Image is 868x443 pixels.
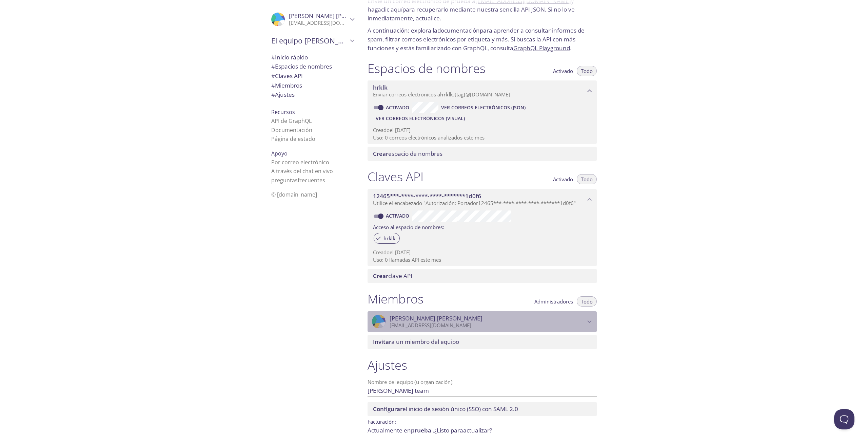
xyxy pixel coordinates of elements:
font: clave API [388,272,412,280]
div: Invitar a un miembro del equipo [368,335,597,349]
div: hrklk [374,233,400,244]
div: espacio de nombres hrklk [368,80,597,101]
font: Configurar [373,405,402,413]
font: [PERSON_NAME] [437,314,482,322]
div: Crear clave API [368,269,597,283]
font: [EMAIL_ADDRESS][DOMAIN_NAME] [390,322,471,329]
button: Administradores [530,296,577,307]
div: Espacios de nombres [266,62,359,71]
font: # [271,81,275,89]
div: El equipo de Jaime [266,32,359,50]
div: Crear espacio de nombres [368,147,597,161]
font: @[DOMAIN_NAME] [466,91,510,98]
font: hrklk [440,91,453,98]
font: el inicio de sesión único (SSO) con SAML 2.0 [402,405,518,413]
font: para aprender a consultar informes de spam, filtrar correos electrónicos por etiqueta y más. Si b... [368,26,585,52]
font: # [271,91,275,98]
font: ? [490,426,492,434]
font: [EMAIL_ADDRESS][DOMAIN_NAME] [289,19,371,26]
font: . [570,44,572,52]
font: el [DATE] [390,127,411,133]
font: Crear [373,272,388,280]
font: hrklk [373,84,388,91]
div: Jaime Tarazona [266,8,359,31]
font: Creado [373,249,390,256]
a: API de GraphQL [271,117,312,125]
button: Todo [577,296,597,307]
font: hrklk [383,235,395,241]
font: Nombre del equipo (u organización): [368,379,454,386]
font: el [DATE] [390,249,411,256]
font: Espacios de nombres [368,60,486,77]
font: Facturación: [368,418,396,425]
font: espacio de nombres [388,150,442,158]
font: . [433,426,434,434]
button: Activado [549,66,577,76]
font: a un miembro del equipo [391,338,459,346]
font: [PERSON_NAME] [289,12,335,20]
a: Página de estado [271,135,315,143]
div: Configurar SSO [368,402,597,416]
font: Todo [581,68,593,74]
font: . [453,91,454,98]
font: A través del chat en vivo [271,167,333,175]
font: A continuación: explora la [368,26,437,34]
a: documentación [437,26,480,34]
font: [PERSON_NAME] [390,314,435,322]
font: Utilice el encabezado "Autorización: Portador [373,200,478,206]
font: ¿Listo para [434,426,463,434]
font: Todo [581,176,593,183]
div: Inicio rápido [266,53,359,62]
font: Preguntas [271,177,298,184]
button: Activado [549,174,577,184]
font: Administradores [534,298,573,305]
font: Activado [553,68,573,74]
div: Claves API [266,71,359,81]
font: Miembros [368,290,423,307]
a: Documentación [271,126,312,134]
font: Recursos [271,108,295,116]
a: actualizar [463,426,490,434]
font: Ver correos electrónicos (visual) [376,115,465,122]
font: frecuentes [298,177,325,184]
button: Todo [577,174,597,184]
font: Activado [553,176,573,183]
font: Ajustes [368,356,407,373]
font: Ajustes [275,91,295,98]
font: prueba [411,426,431,434]
font: Actualmente en [368,426,411,434]
font: Activado [386,104,409,111]
font: Claves API [275,72,303,80]
font: {tag} [454,91,466,98]
font: # [271,62,275,70]
iframe: Ayuda Scout Beacon - Abierto [834,409,854,429]
font: Enviar correos electrónicos a [373,91,440,98]
div: Jaime Tarazona [368,311,597,332]
font: Uso: 0 llamadas API este mes [373,256,441,263]
font: Invitar [373,338,391,346]
a: GraphQL Playground [513,44,570,52]
button: Ver correos electrónicos (JSON) [438,102,528,113]
font: Crear [373,150,388,158]
div: Miembros [266,81,359,90]
button: Ver correos electrónicos (visual) [373,113,468,124]
font: Ver correos electrónicos (JSON) [441,104,526,111]
font: Creado [373,127,390,133]
font: Espacios de nombres [275,62,332,70]
div: Configuración del equipo [266,90,359,99]
font: © [DOMAIN_NAME] [271,191,317,198]
font: # [271,53,275,61]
